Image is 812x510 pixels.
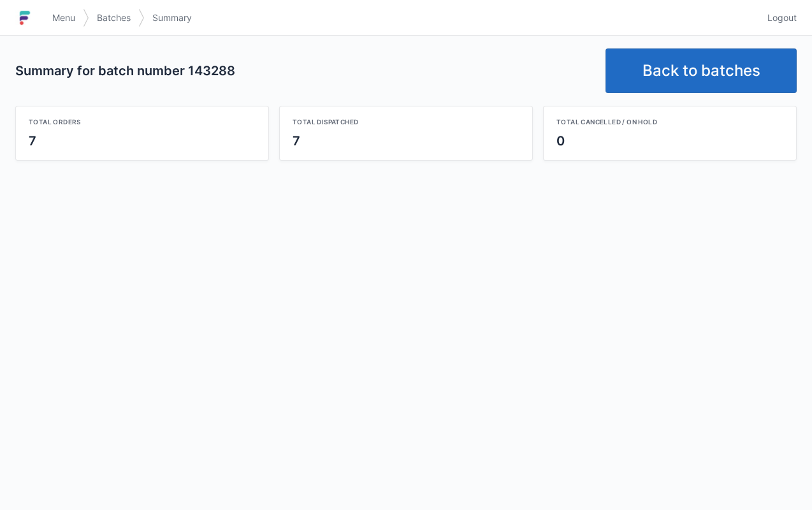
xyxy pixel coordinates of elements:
[767,11,797,24] span: Logout
[29,132,256,150] div: 7
[152,11,192,24] span: Summary
[15,8,34,28] img: logo-small.jpg
[556,117,783,127] div: Total cancelled / on hold
[83,3,89,33] img: svg>
[29,117,256,127] div: Total orders
[760,6,797,29] a: Logout
[605,48,797,93] a: Back to batches
[15,62,595,80] h2: Summary for batch number 143288
[45,6,83,29] a: Menu
[52,11,75,24] span: Menu
[293,132,519,150] div: 7
[145,6,199,29] a: Summary
[89,6,138,29] a: Batches
[556,132,783,150] div: 0
[293,117,519,127] div: Total dispatched
[97,11,131,24] span: Batches
[138,3,145,33] img: svg>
